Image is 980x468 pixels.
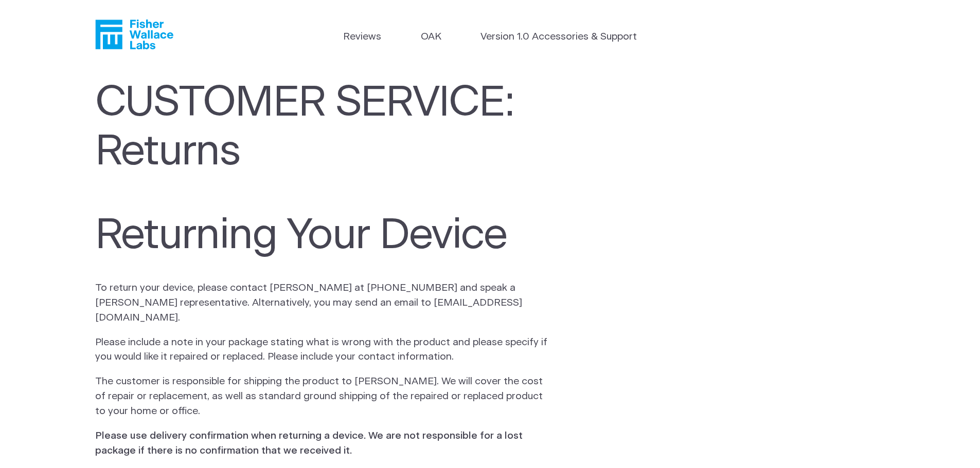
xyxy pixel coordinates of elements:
[421,30,441,45] a: OAK
[95,335,550,365] p: Please include a note in your package stating what is wrong with the product and please specify i...
[343,30,381,45] a: Reviews
[95,212,540,260] h1: Returning Your Device
[480,30,637,45] a: Version 1.0 Accessories & Support
[95,79,540,177] h1: CUSTOMER SERVICE: Returns
[95,20,173,49] a: Fisher Wallace
[95,281,550,325] p: To return your device, please contact [PERSON_NAME] at [PHONE_NUMBER] and speak a [PERSON_NAME] r...
[95,375,550,419] p: The customer is responsible for shipping the product to [PERSON_NAME]. We will cover the cost of ...
[95,431,523,456] strong: Please use delivery confirmation when returning a device. We are not responsible for a lost packa...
